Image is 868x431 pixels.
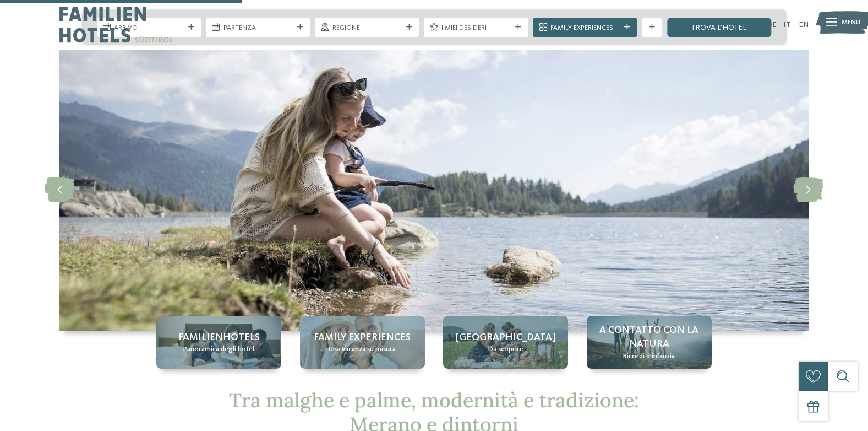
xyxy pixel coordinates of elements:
[488,344,523,354] span: Da scoprire
[456,331,555,344] span: [GEOGRAPHIC_DATA]
[597,324,702,351] span: A contatto con la natura
[314,331,411,344] span: Family experiences
[623,352,675,362] span: Ricordi d’infanzia
[766,21,777,29] a: DE
[443,316,568,369] a: Family hotel a Merano: varietà allo stato puro! [GEOGRAPHIC_DATA] Da scoprire
[178,331,260,344] span: Familienhotels
[587,316,712,369] a: Family hotel a Merano: varietà allo stato puro! A contatto con la natura Ricordi d’infanzia
[300,316,425,369] a: Family hotel a Merano: varietà allo stato puro! Family experiences Una vacanza su misura
[329,344,396,354] span: Una vacanza su misura
[842,18,860,28] span: Menu
[784,21,791,29] a: IT
[799,21,809,29] a: EN
[59,50,809,331] img: Family hotel a Merano: varietà allo stato puro!
[183,344,254,354] span: Panoramica degli hotel
[156,316,281,369] a: Family hotel a Merano: varietà allo stato puro! Familienhotels Panoramica degli hotel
